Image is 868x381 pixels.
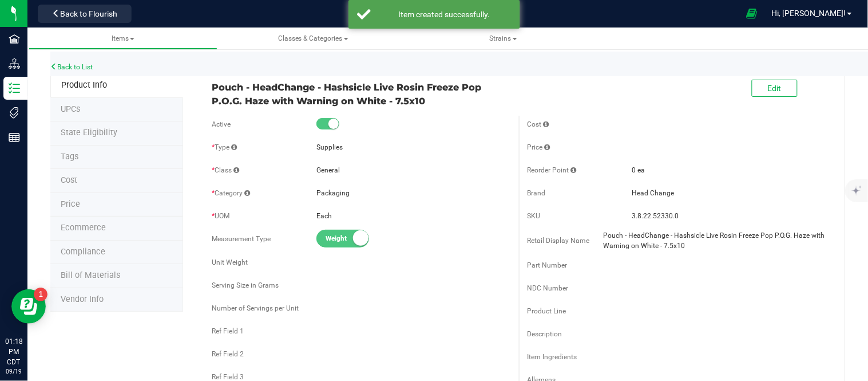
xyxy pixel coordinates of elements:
[61,247,105,257] span: Compliance
[212,258,248,266] span: Unit Weight
[212,304,299,312] span: Number of Servings per Unit
[38,5,132,23] button: Back to Flourish
[278,34,348,42] span: Classes & Categories
[34,288,47,301] iframe: Resource center unread badge
[212,212,230,220] span: UOM
[528,237,590,245] span: Retail Display Name
[212,143,237,151] span: Type
[61,175,77,185] span: Cost
[212,189,251,197] span: Category
[490,34,517,42] span: Strains
[528,353,577,361] span: Item Ingredients
[212,120,231,128] span: Active
[9,83,20,94] inline-svg: Inventory
[212,166,240,174] span: Class
[772,9,846,18] span: Hi, [PERSON_NAME]!
[528,143,550,151] span: Price
[632,166,645,174] span: 0 ea
[61,128,117,138] span: Tag
[326,230,377,247] span: Weight
[61,152,78,162] span: Tag
[632,211,826,221] span: 3.8.22.52330.0
[316,166,340,174] span: General
[61,80,107,90] span: Product Info
[739,2,764,25] span: Open Ecommerce Menu
[528,307,566,315] span: Product Line
[316,189,350,197] span: Packaging
[604,230,826,251] span: Pouch - HeadChange - Hashsicle Live Rosin Freeze Pop P.O.G. Haze with Warning on White - 7.5x10
[212,373,244,381] span: Ref Field 3
[61,294,104,304] span: Vendor Info
[212,235,271,243] span: Measurement Type
[61,199,80,209] span: Price
[528,212,541,220] span: SKU
[768,84,782,93] span: Edit
[528,120,549,128] span: Cost
[61,104,80,114] span: Tag
[212,350,244,358] span: Ref Field 2
[316,212,332,220] span: Each
[212,327,244,335] span: Ref Field 1
[316,143,343,151] span: Supplies
[11,289,46,324] iframe: Resource center
[9,58,20,69] inline-svg: Distribution
[112,34,134,42] span: Items
[528,189,546,197] span: Brand
[528,330,562,338] span: Description
[61,223,106,233] span: Ecommerce
[9,132,20,143] inline-svg: Reports
[5,367,22,376] p: 09/19
[5,336,22,367] p: 01:18 PM CDT
[377,9,512,20] div: Item created successfully.
[752,80,798,97] button: Edit
[61,270,120,280] span: Bill of Materials
[9,33,20,45] inline-svg: Facilities
[60,9,117,18] span: Back to Flourish
[9,107,20,119] inline-svg: Tags
[528,166,577,174] span: Reorder Point
[50,63,93,71] a: Back to List
[528,284,569,292] span: NDC Number
[212,281,279,289] span: Serving Size in Grams
[528,261,568,269] span: Part Number
[632,188,826,198] span: Head Change
[212,80,510,108] span: Pouch - HeadChange - Hashsicle Live Rosin Freeze Pop P.O.G. Haze with Warning on White - 7.5x10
